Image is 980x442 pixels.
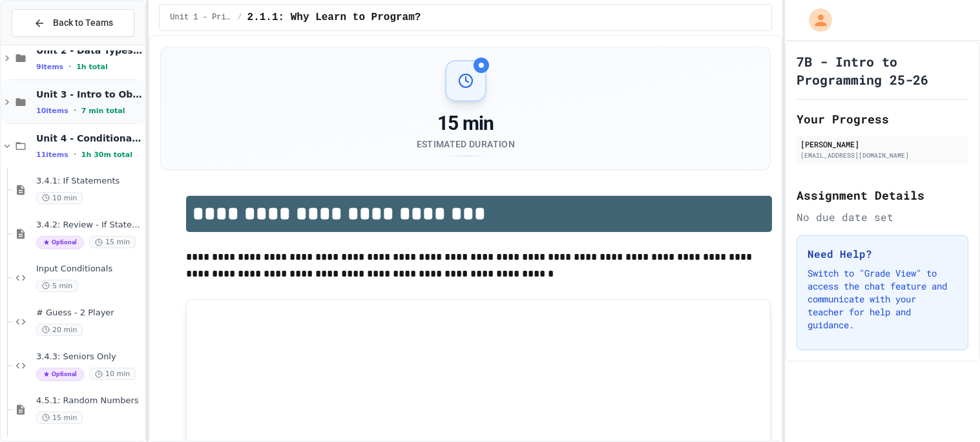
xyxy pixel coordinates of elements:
[797,110,968,128] h2: Your Progress
[170,12,232,23] span: Unit 1 - Print Statements
[74,149,76,160] span: •
[89,368,136,380] span: 10 min
[36,45,142,56] span: Unit 2 - Data Types, Variables, [DEMOGRAPHIC_DATA]
[36,368,84,381] span: Optional
[36,308,142,319] span: # Guess - 2 Player
[81,151,132,159] span: 1h 30m total
[36,412,83,424] span: 15 min
[800,151,964,160] div: [EMAIL_ADDRESS][DOMAIN_NAME]
[36,324,83,336] span: 20 min
[36,89,142,100] span: Unit 3 - Intro to Objects
[808,267,957,331] p: Switch to "Grade View" to access the chat feature and communicate with your teacher for help and ...
[36,107,68,115] span: 10 items
[795,5,835,35] div: My Account
[237,12,242,23] span: /
[36,220,142,231] span: 3.4.2: Review - If Statements
[81,107,125,115] span: 7 min total
[36,264,142,275] span: Input Conditionals
[53,16,113,30] span: Back to Teams
[36,63,63,71] span: 9 items
[36,132,142,144] span: Unit 4 - Conditionals and while Loops
[36,151,68,159] span: 11 items
[74,105,76,116] span: •
[808,246,957,262] h3: Need Help?
[417,112,515,135] div: 15 min
[417,138,515,151] div: Estimated Duration
[36,280,78,292] span: 5 min
[797,209,968,225] div: No due date set
[76,63,108,71] span: 1h total
[36,176,142,187] span: 3.4.1: If Statements
[36,395,142,406] span: 4.5.1: Random Numbers
[797,52,968,89] h1: 7B - Intro to Programming 25-26
[68,61,71,72] span: •
[36,352,142,363] span: 3.4.3: Seniors Only
[36,236,84,249] span: Optional
[36,192,83,204] span: 10 min
[89,236,136,248] span: 15 min
[247,10,421,25] span: 2.1.1: Why Learn to Program?
[800,138,964,150] div: [PERSON_NAME]
[797,186,968,204] h2: Assignment Details
[12,9,134,37] button: Back to Teams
